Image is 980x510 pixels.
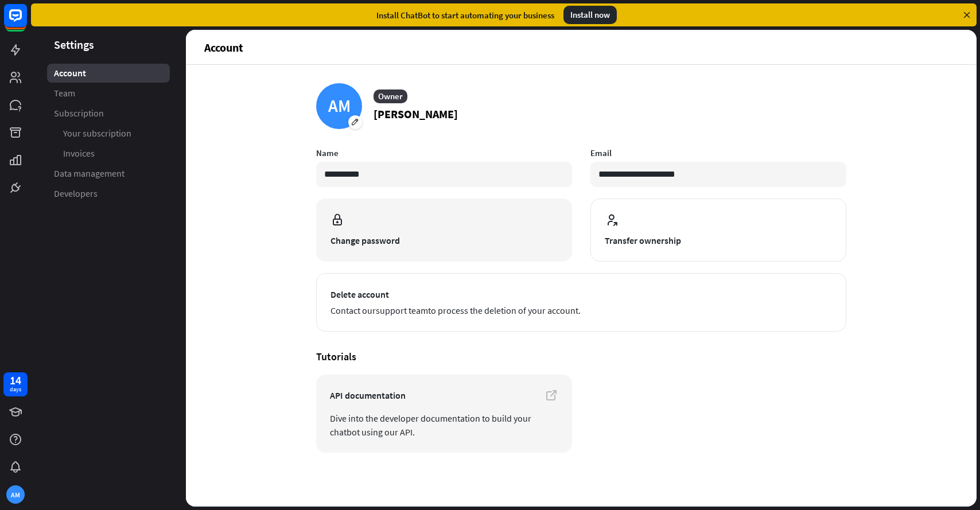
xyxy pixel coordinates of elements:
[47,144,170,163] a: Invoices
[186,30,977,64] header: Account
[54,188,98,200] span: Developers
[54,67,86,79] span: Account
[47,164,170,183] a: Data management
[10,375,21,386] div: 14
[47,124,170,143] a: Your subscription
[374,89,407,103] div: Owner
[31,37,186,52] header: Settings
[47,104,170,123] a: Subscription
[605,233,832,247] span: Transfer ownership
[316,198,572,262] button: Change password
[590,198,846,262] button: Transfer ownership
[316,147,572,158] label: Name
[54,168,125,180] span: Data management
[563,6,617,24] div: Install now
[9,5,44,39] button: Open LiveChat chat widget
[374,106,458,123] p: [PERSON_NAME]
[3,372,28,396] a: 14 days
[63,147,95,159] span: Invoices
[54,107,104,119] span: Subscription
[330,287,832,301] span: Delete account
[10,386,21,394] div: days
[376,10,554,21] div: Install ChatBot to start automating your business
[47,84,170,103] a: Team
[54,87,75,99] span: Team
[330,233,558,247] span: Change password
[316,350,846,363] h4: Tutorials
[330,303,832,317] span: Contact our to process the deletion of your account.
[316,83,362,129] div: AM
[316,375,572,453] a: API documentation Dive into the developer documentation to build your chatbot using our API.
[47,184,170,203] a: Developers
[590,147,846,158] label: Email
[330,411,558,439] span: Dive into the developer documentation to build your chatbot using our API.
[330,388,558,402] span: API documentation
[6,485,25,504] div: AM
[316,273,846,332] button: Delete account Contact oursupport teamto process the deletion of your account.
[63,127,131,139] span: Your subscription
[376,305,428,316] a: support team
